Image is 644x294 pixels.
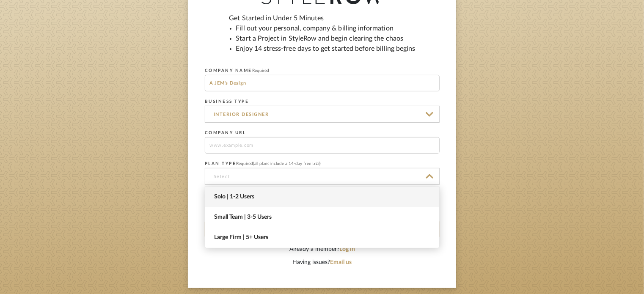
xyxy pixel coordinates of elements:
label: PLAN TYPE [205,161,321,166]
div: Already a member? [205,245,440,254]
label: COMPANY NAME [205,68,269,73]
input: Select [205,106,440,123]
div: Get Started in Under 5 Minutes [229,13,416,60]
span: Required [252,69,269,73]
li: Start a Project in StyleRow and begin clearing the chaos [236,33,416,44]
label: BUSINESS TYPE [205,99,249,104]
span: Solo | 1-2 Users [214,193,432,201]
button: Log in [339,245,355,254]
span: Small Team | 3-5 Users [214,214,432,221]
li: Enjoy 14 stress-free days to get started before billing begins [236,44,416,54]
input: www.example.com [205,137,440,154]
input: Select [205,168,440,185]
span: Large Firm | 5+ Users [214,234,432,241]
label: COMPANY URL [205,130,246,135]
input: Me, Inc. [205,75,440,91]
a: Email us [330,259,352,265]
li: Fill out your personal, company & billing information [236,23,416,33]
span: (all plans include a 14-day free trial) [253,162,321,166]
span: Required [237,162,253,166]
div: Having issues? [205,258,440,267]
